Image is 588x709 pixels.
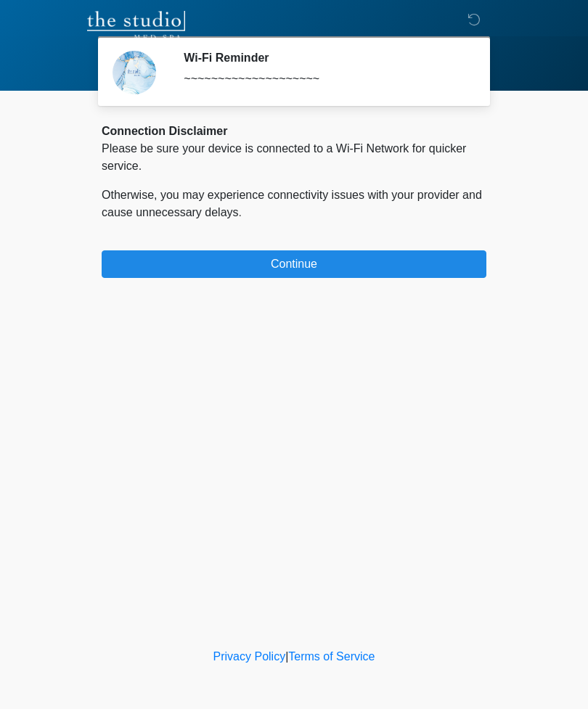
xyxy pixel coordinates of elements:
[239,206,242,218] span: .
[184,70,465,88] div: ~~~~~~~~~~~~~~~~~~~~
[285,650,288,663] a: |
[102,187,486,221] p: Otherwise, you may experience connectivity issues with your provider and cause unnecessary delays
[87,11,185,40] img: The Studio Med Spa Logo
[288,650,375,663] a: Terms of Service
[102,140,486,175] p: Please be sure your device is connected to a Wi-Fi Network for quicker service.
[113,51,156,94] img: Agent Avatar
[102,250,486,278] button: Continue
[102,123,486,140] div: Connection Disclaimer
[213,650,286,663] a: Privacy Policy
[184,51,465,65] h2: Wi-Fi Reminder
